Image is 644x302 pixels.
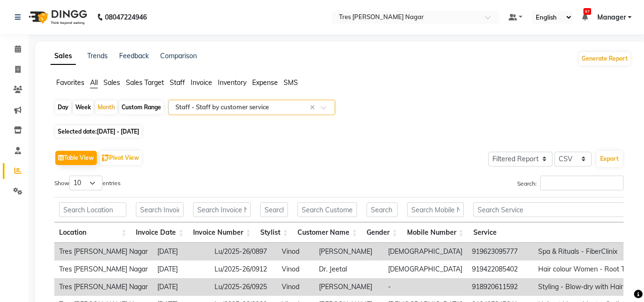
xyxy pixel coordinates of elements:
td: Lu/2025-26/0925 [210,278,277,296]
td: Dr. Jeetal [314,260,383,278]
div: Week [73,101,93,114]
td: [PERSON_NAME] [314,243,383,260]
td: - [383,278,467,296]
th: Customer Name: activate to sort column ascending [293,222,362,243]
span: SMS [284,78,298,87]
input: Search Invoice Number [193,202,251,217]
th: Invoice Date: activate to sort column ascending [131,222,188,243]
button: Table View [55,151,97,165]
span: Expense [252,78,278,87]
th: Mobile Number: activate to sort column ascending [402,222,469,243]
td: Lu/2025-26/0897 [210,243,277,260]
img: logo [24,4,90,31]
a: 67 [582,13,588,21]
th: Invoice Number: activate to sort column ascending [188,222,256,243]
td: Vinod [277,260,314,278]
span: Staff [170,78,185,87]
label: Search: [517,176,624,190]
td: [PERSON_NAME] [314,278,383,296]
span: Sales [103,78,120,87]
td: Lu/2025-26/0912 [210,260,277,278]
td: 919623095777 [467,243,533,260]
button: Pivot View [100,151,142,165]
span: 67 [583,8,591,15]
td: Vinod [277,243,314,260]
span: Manager [597,12,626,22]
td: [DATE] [153,278,210,296]
td: [DEMOGRAPHIC_DATA] [383,243,467,260]
span: Favorites [56,78,84,87]
span: Selected date: [55,125,142,137]
input: Search Invoice Date [136,202,184,217]
td: [DEMOGRAPHIC_DATA] [383,260,467,278]
select: Showentries [69,176,102,190]
td: 918920611592 [467,278,533,296]
input: Search Mobile Number [407,202,464,217]
td: Tres [PERSON_NAME] Nagar [54,260,153,278]
th: Stylist: activate to sort column ascending [256,222,293,243]
td: Vinod [277,278,314,296]
span: Sales Target [126,78,164,87]
input: Search Customer Name [297,202,357,217]
input: Search Gender [367,202,397,217]
input: Search Location [59,202,126,217]
th: Gender: activate to sort column ascending [362,222,402,243]
img: pivot.png [102,155,109,162]
div: Month [95,101,117,114]
label: Show entries [54,176,121,190]
a: Sales [51,48,76,65]
span: Inventory [218,78,246,87]
button: Export [596,151,623,167]
span: [DATE] - [DATE] [97,128,139,135]
input: Search: [540,176,624,190]
td: Tres [PERSON_NAME] Nagar [54,243,153,260]
b: 08047224946 [105,4,147,31]
span: Invoice [191,78,212,87]
a: Trends [87,52,108,60]
button: Generate Report [579,52,630,65]
td: 919422085402 [467,260,533,278]
th: Location: activate to sort column ascending [54,222,131,243]
td: [DATE] [153,260,210,278]
div: Custom Range [119,101,164,114]
a: Comparison [160,52,197,60]
div: Day [55,101,71,114]
input: Search Stylist [260,202,288,217]
input: Search Service [473,202,632,217]
td: Tres [PERSON_NAME] Nagar [54,278,153,296]
a: Feedback [119,52,149,60]
td: [DATE] [153,243,210,260]
span: Clear all [310,103,318,113]
th: Service: activate to sort column ascending [469,222,637,243]
span: All [90,78,98,87]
